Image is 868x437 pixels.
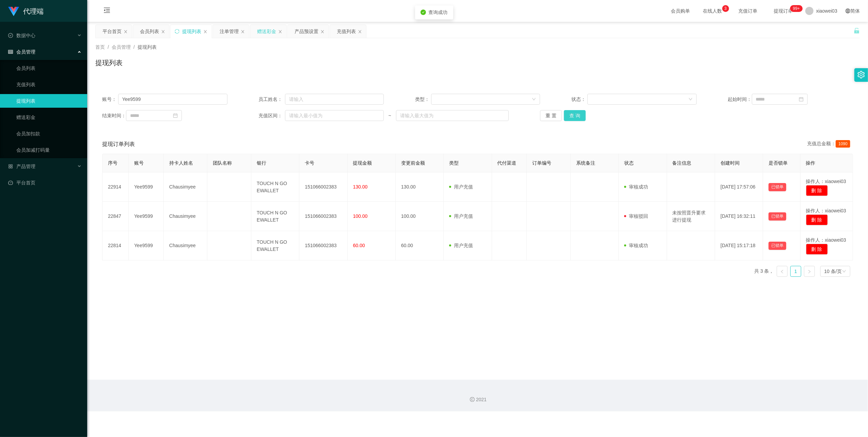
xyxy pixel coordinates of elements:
a: 1 [791,266,801,276]
span: 状态： [571,96,587,103]
i: 图标: sync [175,29,179,34]
td: 60.00 [396,231,444,260]
span: 类型 [449,160,459,166]
span: 订单编号 [532,160,551,166]
p: 3 [724,5,727,12]
span: 提现列表 [138,44,157,50]
div: 赠送彩金 [257,25,276,38]
span: / [108,44,109,50]
i: 图标: unlock [854,28,860,34]
sup: 3 [722,5,729,12]
div: 提现列表 [182,25,201,38]
td: Yee9599 [129,231,164,260]
i: 图标: calendar [799,97,804,102]
span: 变更前金额 [401,160,425,166]
span: 用户充值 [449,243,473,248]
li: 下一页 [804,266,815,277]
td: TOUCH N GO EWALLET [251,202,299,231]
span: 提现金额 [353,160,372,166]
td: 未按照晋升要求进行提现 [667,202,715,231]
li: 共 3 条， [754,266,774,277]
span: 账号： [102,96,118,103]
td: [DATE] 17:57:06 [715,172,763,202]
i: 图标: down [689,97,693,102]
span: 充值区间： [258,112,285,119]
h1: 代理端 [23,0,44,22]
div: 10 条/页 [824,266,842,276]
span: 产品管理 [8,164,35,169]
span: 创建时间 [721,160,740,166]
span: 持卡人姓名 [169,160,193,166]
td: Chausimyee [164,172,208,202]
i: 图标: calendar [173,113,178,118]
span: 系统备注 [576,160,595,166]
input: 请输入最大值为 [396,110,509,121]
td: 100.00 [396,202,444,231]
td: 22814 [102,231,129,260]
div: 充值总金额： [807,140,853,148]
div: 平台首页 [102,25,122,38]
td: Yee9599 [129,172,164,202]
span: 类型： [415,96,431,103]
span: 会员管理 [112,44,131,50]
span: 提现订单列表 [102,140,135,148]
td: Yee9599 [129,202,164,231]
td: 22847 [102,202,129,231]
td: TOUCH N GO EWALLET [251,172,299,202]
span: 团队名称 [213,160,232,166]
span: 起始时间： [728,96,752,103]
i: 图标: check-circle-o [8,33,13,38]
i: 图标: close [278,30,282,34]
span: 100.00 [353,213,368,219]
span: 是否锁单 [769,160,788,166]
i: 图标: table [8,49,13,54]
div: 2021 [93,396,863,403]
div: 充值列表 [337,25,356,38]
span: 首页 [95,44,105,50]
a: 图标: dashboard平台首页 [8,176,82,190]
span: 在线人数 [700,9,726,13]
button: 查 询 [564,110,586,121]
sup: 1185 [790,5,803,12]
td: 151066002383 [299,231,347,260]
span: / [133,44,135,50]
span: 操作 [806,160,816,166]
span: 审核驳回 [624,213,648,219]
i: icon: check-circle [421,10,426,15]
i: 图标: down [532,97,536,102]
i: 图标: close [358,30,362,34]
li: 上一页 [777,266,788,277]
div: 产品预设置 [295,25,318,38]
a: 会员列表 [16,61,82,75]
input: 请输入最小值为 [285,110,384,121]
span: 数据中心 [8,33,35,38]
button: 重 置 [540,110,562,121]
span: 用户充值 [449,213,473,219]
button: 已锁单 [769,212,786,221]
span: 查询成功 [429,10,448,15]
span: 操作人：xiaowei03 [806,237,846,243]
td: [DATE] 16:32:11 [715,202,763,231]
i: 图标: close [320,30,325,34]
i: 图标: close [203,30,207,34]
span: 审核成功 [624,243,648,248]
button: 删 除 [806,185,828,196]
td: Chausimyee [164,231,208,260]
span: 会员管理 [8,49,35,55]
a: 会员加扣款 [16,127,82,140]
i: 图标: left [780,270,784,274]
i: 图标: global [846,9,850,13]
a: 会员加减打码量 [16,143,82,157]
i: 图标: close [124,30,128,34]
span: 1090 [836,140,850,148]
span: 60.00 [353,243,365,248]
input: 请输入 [118,94,227,105]
span: 结束时间： [102,112,126,119]
button: 删 除 [806,214,828,225]
td: 151066002383 [299,202,347,231]
div: 注单管理 [220,25,239,38]
i: 图标: close [161,30,165,34]
span: 操作人：xiaowei03 [806,179,846,184]
span: 代付渠道 [498,160,517,166]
